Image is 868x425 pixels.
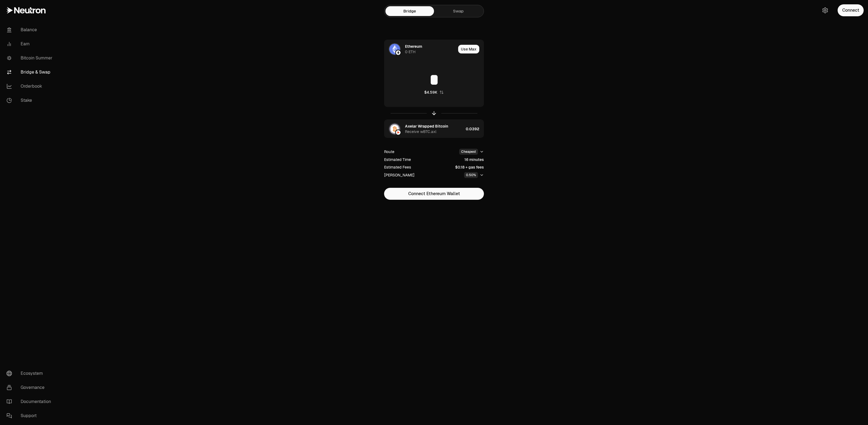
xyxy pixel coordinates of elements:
button: Use Max [458,45,479,53]
a: Documentation [2,395,59,409]
button: Cheapest [459,149,484,155]
img: Neutron Logo [396,130,401,135]
div: $0.18 + gas fees [455,164,484,170]
div: Estimated Time [384,157,411,162]
button: 0.50% [464,172,484,178]
button: $4.59K [424,90,444,95]
div: [PERSON_NAME] [384,172,414,178]
div: ETH LogoEthereum LogoEthereum0 ETH [384,40,456,58]
a: Bridge & Swap [2,65,59,79]
a: Earn [2,37,59,51]
div: $4.59K [424,90,437,95]
div: Axelar Wrapped Bitcoin [405,123,448,129]
button: Connect [838,4,864,16]
div: Receive wBTC.axl [405,129,436,134]
a: Governance [2,380,59,395]
div: wBTC.axl LogoNeutron LogoAxelar Wrapped BitcoinReceive wBTC.axl [384,120,464,138]
div: Cheapest [459,149,478,155]
img: ETH Logo [389,44,400,55]
button: wBTC.axl LogoNeutron LogoAxelar Wrapped BitcoinReceive wBTC.axl0.0392 [384,120,484,138]
a: Balance [2,23,59,37]
div: 0.50% [464,172,478,178]
a: Swap [434,6,483,16]
a: Stake [2,93,59,107]
a: Support [2,409,59,423]
div: Ethereum [405,44,422,49]
div: Route [384,149,394,154]
button: Connect Ethereum Wallet [384,188,484,200]
img: Ethereum Logo [396,50,401,55]
div: 16 minutes [464,157,484,162]
a: Bitcoin Summer [2,51,59,65]
img: wBTC.axl Logo [389,123,400,134]
div: 0.0392 [466,120,484,138]
a: Bridge [385,6,434,16]
a: Ecosystem [2,366,59,380]
div: Estimated Fees [384,164,411,170]
a: Orderbook [2,79,59,93]
div: 0 ETH [405,49,416,55]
